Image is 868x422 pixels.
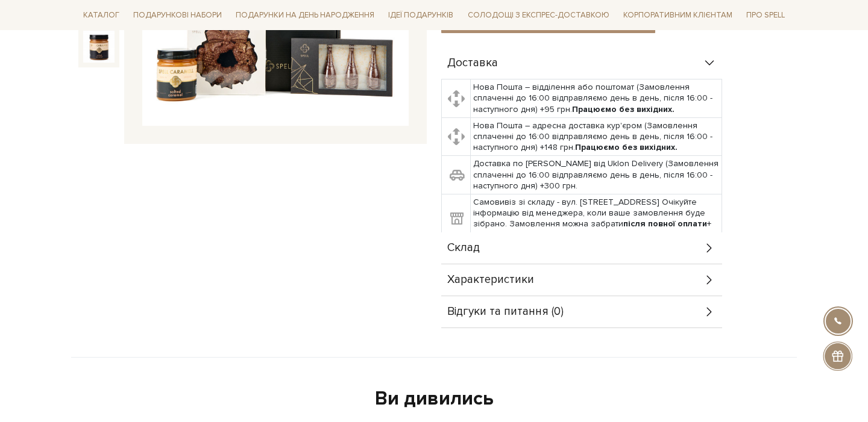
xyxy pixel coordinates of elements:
a: Солодощі з експрес-доставкою [463,5,614,25]
b: Працюємо без вихідних. [575,142,678,152]
a: Каталог [78,6,124,25]
span: Доставка [447,58,498,69]
td: Нова Пошта – відділення або поштомат (Замовлення сплаченні до 16:00 відправляємо день в день, піс... [471,79,722,118]
b: Працюємо без вихідних. [572,104,675,114]
div: Ви дивились [86,386,782,412]
span: Відгуки та питання (0) [447,306,564,317]
a: Ідеї подарунків [383,6,458,25]
td: Нова Пошта – адресна доставка кур'єром (Замовлення сплаченні до 16:00 відправляємо день в день, п... [471,117,722,156]
a: Корпоративним клієнтам [618,6,737,25]
span: Характеристики [447,275,534,285]
a: Подарункові набори [128,6,227,25]
a: Про Spell [741,6,790,25]
a: Подарунки на День народження [231,6,379,25]
img: Подарунок Натхненник зустрічей [83,31,115,62]
b: після повної оплати [623,219,707,229]
td: Самовивіз зі складу - вул. [STREET_ADDRESS] Очікуйте інформацію від менеджера, коли ваше замовлен... [471,194,722,244]
td: Доставка по [PERSON_NAME] від Uklon Delivery (Замовлення сплаченні до 16:00 відправляємо день в д... [471,156,722,194]
span: Склад [447,243,480,253]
